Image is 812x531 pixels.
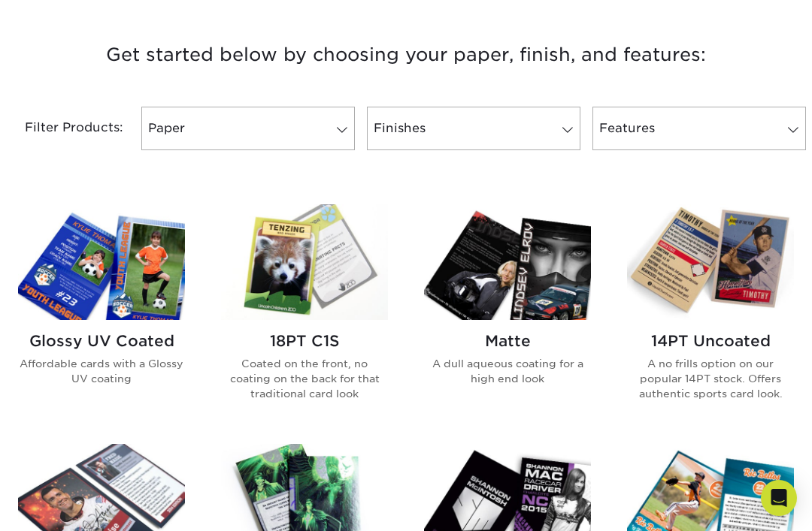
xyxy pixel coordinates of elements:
[221,204,388,319] img: 18PT C1S Trading Cards
[18,204,185,319] img: Glossy UV Coated Trading Cards
[221,332,388,350] h2: 18PT C1S
[18,332,185,350] h2: Glossy UV Coated
[4,485,128,526] iframe: Google Customer Reviews
[11,21,801,89] h3: Get started below by choosing your paper, finish, and features:
[221,356,388,402] p: Coated on the front, no coating on the back for that traditional card look
[627,332,794,350] h2: 14PT Uncoated
[424,356,591,387] p: A dull aqueous coating for a high end look
[221,204,388,426] a: 18PT C1S Trading Cards 18PT C1S Coated on the front, no coating on the back for that traditional ...
[627,204,794,426] a: 14PT Uncoated Trading Cards 14PT Uncoated A no frills option on our popular 14PT stock. Offers au...
[18,356,185,387] p: Affordable cards with a Glossy UV coating
[424,204,591,319] img: Matte Trading Cards
[367,107,580,150] a: Finishes
[18,204,185,426] a: Glossy UV Coated Trading Cards Glossy UV Coated Affordable cards with a Glossy UV coating
[592,107,806,150] a: Features
[141,107,355,150] a: Paper
[424,204,591,426] a: Matte Trading Cards Matte A dull aqueous coating for a high end look
[424,332,591,350] h2: Matte
[761,480,797,516] div: Open Intercom Messenger
[627,204,794,319] img: 14PT Uncoated Trading Cards
[627,356,794,402] p: A no frills option on our popular 14PT stock. Offers authentic sports card look.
